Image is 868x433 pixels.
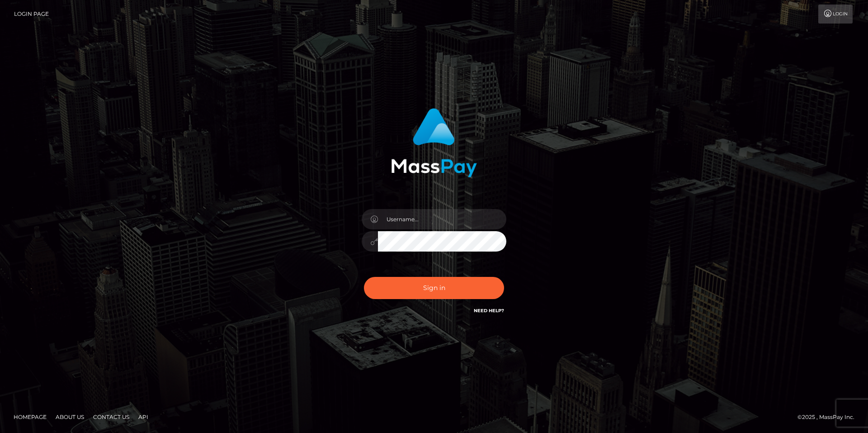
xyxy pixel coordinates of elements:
[364,277,504,299] button: Sign in
[10,410,50,424] a: Homepage
[391,108,477,177] img: MassPay Login
[52,410,88,424] a: About Us
[797,412,861,422] div: © 2025 , MassPay Inc.
[14,5,49,24] a: Login Page
[135,410,152,424] a: API
[818,5,853,24] a: Login
[378,209,506,229] input: Username...
[90,410,133,424] a: Contact Us
[474,308,504,314] a: Need Help?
